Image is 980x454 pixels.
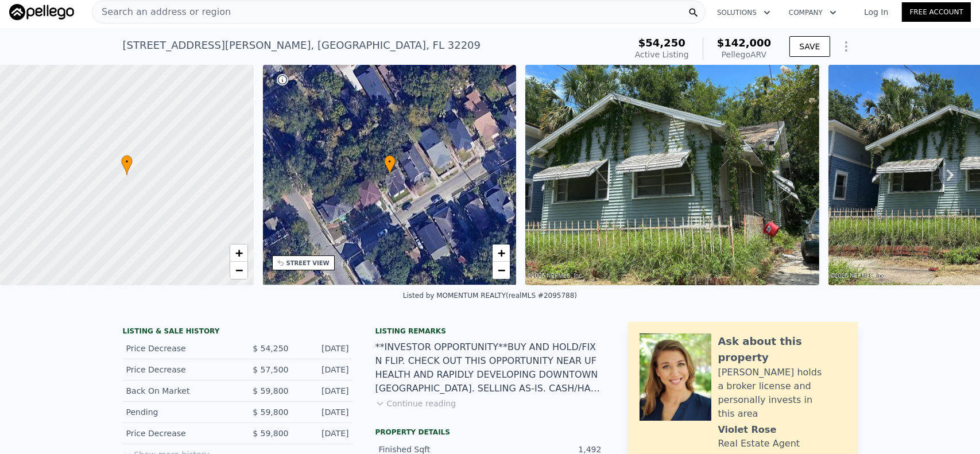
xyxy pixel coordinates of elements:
[718,423,777,437] div: Violet Rose
[850,6,902,18] a: Log In
[638,37,685,49] span: $54,250
[375,340,605,395] div: **INVESTOR OPPORTUNITY**BUY AND HOLD/FIX N FLIP. CHECK OUT THIS OPPORTUNITY NEAR UF HEALTH AND RA...
[253,429,288,438] span: $ 59,800
[253,365,288,374] span: $ 57,500
[126,406,228,418] div: Pending
[9,4,74,20] img: Pellego
[126,428,228,439] div: Price Decrease
[123,37,481,53] div: [STREET_ADDRESS][PERSON_NAME] , [GEOGRAPHIC_DATA] , FL 32209
[235,263,242,277] span: −
[718,437,800,451] div: Real Estate Agent
[298,406,349,418] div: [DATE]
[789,36,830,57] button: SAVE
[126,343,228,354] div: Price Decrease
[717,37,772,49] span: $142,000
[126,364,228,375] div: Price Decrease
[235,246,242,260] span: +
[718,333,846,366] div: Ask about this property
[384,157,396,167] span: •
[92,5,231,19] span: Search an address or region
[253,408,288,417] span: $ 59,800
[230,262,247,279] a: Zoom out
[286,259,330,267] div: STREET VIEW
[635,50,689,59] span: Active Listing
[298,385,349,397] div: [DATE]
[717,49,772,60] div: Pellego ARV
[718,366,846,421] div: [PERSON_NAME] holds a broker license and personally invests in this area
[230,245,247,262] a: Zoom in
[298,364,349,375] div: [DATE]
[298,343,349,354] div: [DATE]
[384,155,396,175] div: •
[121,155,133,175] div: •
[123,327,353,338] div: LISTING & SALE HISTORY
[403,292,577,300] div: Listed by MOMENTUM REALTY (realMLS #2095788)
[375,398,456,409] button: Continue reading
[902,2,971,22] a: Free Account
[708,2,780,23] button: Solutions
[253,386,288,395] span: $ 59,800
[498,246,505,260] span: +
[126,385,228,397] div: Back On Market
[253,344,288,353] span: $ 54,250
[493,245,510,262] a: Zoom in
[375,428,605,437] div: Property details
[493,262,510,279] a: Zoom out
[375,327,605,336] div: Listing remarks
[525,65,819,285] img: Sale: 166821363 Parcel: 34073347
[298,428,349,439] div: [DATE]
[835,35,858,58] button: Show Options
[780,2,846,23] button: Company
[498,263,505,277] span: −
[121,157,133,167] span: •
